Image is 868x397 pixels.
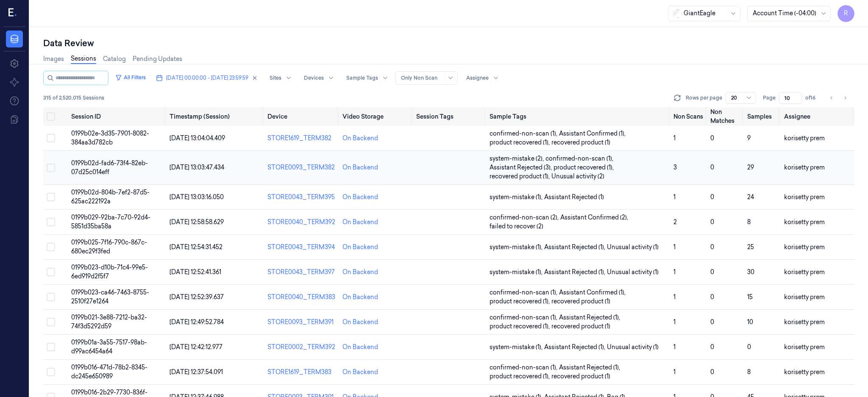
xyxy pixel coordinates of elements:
[673,368,676,376] span: 1
[544,243,607,252] span: Assistant Rejected (1) ,
[490,163,554,172] span: Assistant Rejected (3) ,
[170,318,224,326] span: [DATE] 12:49:52.784
[490,222,543,231] span: failed to recover (2)
[490,154,545,163] span: system-mistake (2) ,
[133,55,182,64] a: Pending Updates
[607,243,659,252] span: Unusual activity (1)
[784,193,825,201] span: korisetty prem
[784,343,825,351] span: korisetty prem
[490,213,560,222] span: confirmed-non-scan (2) ,
[747,218,751,226] span: 8
[170,268,221,276] span: [DATE] 12:52:41.361
[47,243,55,251] button: Select row
[170,193,224,201] span: [DATE] 13:03:16.050
[559,313,622,322] span: Assistant Rejected (1) ,
[744,107,781,126] th: Samples
[170,343,223,351] span: [DATE] 12:42:12.977
[47,293,55,301] button: Select row
[170,368,223,376] span: [DATE] 12:37:54.091
[686,94,722,102] p: Rows per page
[673,343,676,351] span: 1
[826,92,837,104] button: Go to previous page
[413,107,487,126] th: Session Tags
[710,268,714,276] span: 0
[170,134,225,142] span: [DATE] 13:04:04.409
[490,243,544,252] span: system-mistake (1) ,
[71,54,96,64] a: Sessions
[170,218,224,226] span: [DATE] 12:58:58.629
[545,154,615,163] span: confirmed-non-scan (1) ,
[267,218,336,227] div: STORE0040_TERM392
[551,138,610,147] span: recovered product (1)
[747,134,751,142] span: 9
[490,172,551,181] span: recovered product (1) ,
[747,243,754,251] span: 25
[710,243,714,251] span: 0
[837,5,854,22] span: R
[747,318,753,326] span: 10
[166,74,248,82] span: [DATE] 00:00:00 - [DATE] 23:59:59
[342,163,378,172] div: On Backend
[784,243,825,251] span: korisetty prem
[47,134,55,142] button: Select row
[747,193,754,201] span: 24
[673,318,676,326] span: 1
[747,343,751,351] span: 0
[71,289,149,305] span: 0199b023-ca46-7463-8755-2510f27e1264
[47,318,55,326] button: Select row
[43,55,64,64] a: Images
[47,343,55,351] button: Select row
[805,94,819,102] span: of 16
[47,193,55,201] button: Select row
[71,364,147,380] span: 0199b016-471d-78b2-8345-dc245e650989
[490,297,551,306] span: product recovered (1) ,
[784,218,825,226] span: korisetty prem
[339,107,413,126] th: Video Storage
[670,107,707,126] th: Non Scans
[267,343,336,352] div: STORE0002_TERM392
[490,363,559,372] span: confirmed-non-scan (1) ,
[784,293,825,301] span: korisetty prem
[559,288,627,297] span: Assistant Confirmed (1) ,
[342,318,378,327] div: On Backend
[559,363,622,372] span: Assistant Rejected (1) ,
[490,322,551,331] span: product recovered (1) ,
[342,243,378,252] div: On Backend
[267,163,336,172] div: STORE0093_TERM382
[267,268,336,277] div: STORE0043_TERM397
[267,134,336,143] div: STORE1619_TERM382
[267,318,336,327] div: STORE0093_TERM391
[551,322,610,331] span: recovered product (1)
[559,129,627,138] span: Assistant Confirmed (1) ,
[607,343,659,352] span: Unusual activity (1)
[707,107,744,126] th: Non Matches
[551,297,610,306] span: recovered product (1)
[710,134,714,142] span: 0
[710,193,714,201] span: 0
[560,213,630,222] span: Assistant Confirmed (2) ,
[781,107,854,126] th: Assignee
[170,243,223,251] span: [DATE] 12:54:31.452
[71,239,147,255] span: 0199b025-7f16-790c-867c-680ec29f3fed
[71,214,150,230] span: 0199b029-92ba-7c70-92d4-5851d35ba58a
[673,193,676,201] span: 1
[342,293,378,302] div: On Backend
[710,343,714,351] span: 0
[839,92,851,104] button: Go to next page
[747,268,754,276] span: 30
[710,293,714,301] span: 0
[490,129,559,138] span: confirmed-non-scan (1) ,
[710,368,714,376] span: 0
[673,164,677,171] span: 3
[264,107,339,126] th: Device
[747,293,753,301] span: 15
[71,264,148,280] span: 0199b023-d10b-71c4-99e5-6ed919d2f5f7
[71,314,147,330] span: 0199b021-3e88-7212-ba32-74f3d5292d59
[673,268,676,276] span: 1
[710,164,714,171] span: 0
[71,159,148,176] span: 0199b02d-fad6-73f4-82eb-07d25c014eff
[103,55,126,64] a: Catalog
[490,372,551,381] span: product recovered (1) ,
[490,268,544,277] span: system-mistake (1) ,
[166,107,264,126] th: Timestamp (Session)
